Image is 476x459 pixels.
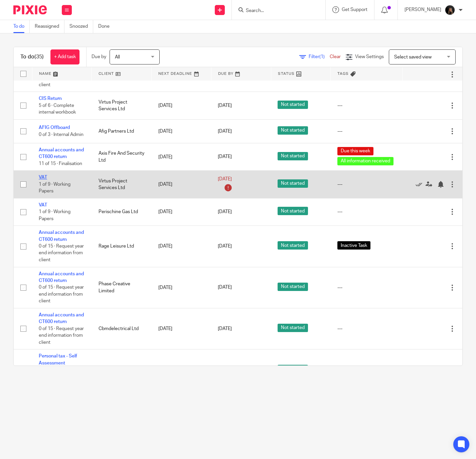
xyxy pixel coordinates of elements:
[337,241,370,250] span: Inactive Task
[39,103,76,115] span: 5 of 6 · Complete internal workbook
[337,181,396,188] div: ---
[152,143,211,171] td: [DATE]
[337,284,396,291] div: ---
[50,49,80,64] a: + Add task
[39,326,84,345] span: 0 of 15 · Request year end information from client
[152,92,211,119] td: [DATE]
[92,53,106,60] p: Due by
[152,349,211,391] td: [DATE]
[92,349,152,391] td: [PERSON_NAME]
[39,161,82,166] span: 11 of 15 · Finalisation
[445,5,455,15] img: 455A9867.jpg
[218,285,232,290] span: [DATE]
[337,147,373,155] span: Due this week
[39,175,47,180] a: VAT
[218,155,232,159] span: [DATE]
[330,54,341,59] a: Clear
[92,92,152,119] td: Virtus Project Services Ltd
[39,209,70,221] span: 1 of 9 · Working Papers
[39,354,77,365] a: Personal tax - Self Assessment
[39,75,82,87] span: 3 of 13 · Pixie update client
[278,179,308,188] span: Not started
[35,20,64,33] a: Reassigned
[69,20,93,33] a: Snoozed
[39,244,84,262] span: 0 of 15 · Request year end information from client
[337,157,393,165] span: All information received
[152,171,211,198] td: [DATE]
[337,208,396,215] div: ---
[355,54,384,59] span: View Settings
[92,198,152,225] td: Perischine Gas Ltd
[337,72,349,75] span: Tags
[39,132,84,137] span: 0 of 3 · Internal Admin
[278,365,308,373] span: Not started
[39,230,84,242] a: Annual accounts and CT600 return
[115,55,120,59] span: All
[278,126,308,135] span: Not started
[39,285,84,303] span: 0 of 15 · Request year end information from client
[92,119,152,143] td: Afig Partners Ltd
[278,241,308,250] span: Not started
[337,102,396,109] div: ---
[218,244,232,249] span: [DATE]
[218,209,232,214] span: [DATE]
[394,55,432,59] span: Select saved view
[245,8,305,14] input: Search
[13,5,47,14] img: Pixie
[278,101,308,109] span: Not started
[152,119,211,143] td: [DATE]
[342,7,367,12] span: Get Support
[218,129,232,134] span: [DATE]
[13,20,30,33] a: To do
[278,207,308,215] span: Not started
[39,96,62,101] a: CIS Return
[218,103,232,108] span: [DATE]
[34,54,44,59] span: (35)
[39,182,70,194] span: 1 of 9 · Working Papers
[416,181,426,188] a: Mark as done
[309,54,330,59] span: Filter
[337,128,396,135] div: ---
[39,125,70,130] a: AFIG Offboard
[319,54,325,59] span: (1)
[92,308,152,349] td: Cbmdelectrical Ltd
[92,171,152,198] td: Virtus Project Services Ltd
[337,325,396,332] div: ---
[152,267,211,308] td: [DATE]
[278,324,308,332] span: Not started
[152,308,211,349] td: [DATE]
[92,226,152,267] td: Rage Leisure Ltd
[278,283,308,291] span: Not started
[92,267,152,308] td: Phase Creative Limited
[39,272,84,283] a: Annual accounts and CT600 return
[20,53,44,60] h1: To do
[39,148,84,159] a: Annual accounts and CT600 return
[98,20,115,33] a: Done
[92,143,152,171] td: Axis Fire And Security Ltd
[405,6,441,13] p: [PERSON_NAME]
[39,203,47,207] a: VAT
[39,313,84,324] a: Annual accounts and CT600 return
[152,226,211,267] td: [DATE]
[218,326,232,331] span: [DATE]
[218,177,232,181] span: [DATE]
[152,198,211,225] td: [DATE]
[278,152,308,160] span: Not started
